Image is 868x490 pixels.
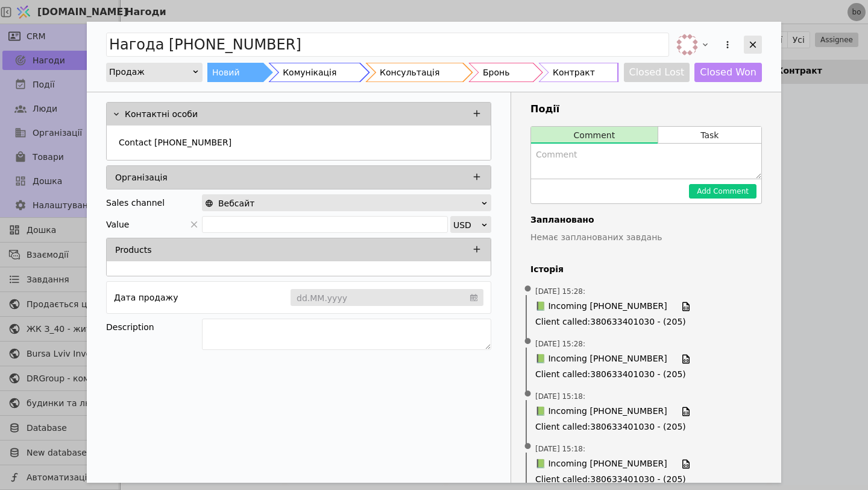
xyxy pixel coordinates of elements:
div: Комунікація [283,63,336,82]
span: 📗 Incoming [PHONE_NUMBER] [535,457,667,471]
span: 📗 Incoming [PHONE_NUMBER] [535,300,667,313]
svg: calendar [470,291,477,304]
div: Description [106,319,202,336]
span: Client called : 380633401030 - (205) [535,421,757,433]
p: Організація [115,171,168,184]
div: Бронь [483,63,509,82]
span: • [522,379,534,410]
span: Client called : 380633401030 - (205) [535,473,757,486]
span: • [522,431,534,462]
span: • [522,274,534,305]
p: Контактні особи [125,108,198,121]
span: [DATE] 15:28 : [535,339,585,349]
button: Comment [531,127,658,144]
span: • [522,326,534,357]
div: Add Opportunity [87,22,781,483]
button: Task [658,127,761,144]
img: vi [676,34,698,56]
div: Контракт [553,63,595,82]
span: Client called : 380633401030 - (205) [535,316,757,328]
p: Contact [PHONE_NUMBER] [119,136,231,149]
h4: Історія [530,263,762,276]
span: Вебсайт [218,195,254,212]
button: Add Comment [689,184,756,199]
span: [DATE] 15:18 : [535,444,585,454]
div: Продаж [109,63,192,80]
h4: Заплановано [530,214,762,226]
span: Client called : 380633401030 - (205) [535,368,757,381]
div: Новий [212,63,240,82]
span: 📗 Incoming [PHONE_NUMBER] [535,352,667,366]
div: Дата продажу [114,289,178,306]
span: 📗 Incoming [PHONE_NUMBER] [535,405,667,418]
img: online-store.svg [205,199,213,208]
div: Sales channel [106,194,165,211]
button: Closed Lost [624,63,690,82]
p: Products [115,244,151,256]
span: Value [106,216,129,233]
span: [DATE] 15:18 : [535,391,585,402]
p: Немає запланованих завдань [530,231,762,244]
span: [DATE] 15:28 : [535,286,585,297]
h3: Події [530,102,762,116]
div: USD [453,217,480,234]
button: Closed Won [694,63,762,82]
div: Консультація [380,63,439,82]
